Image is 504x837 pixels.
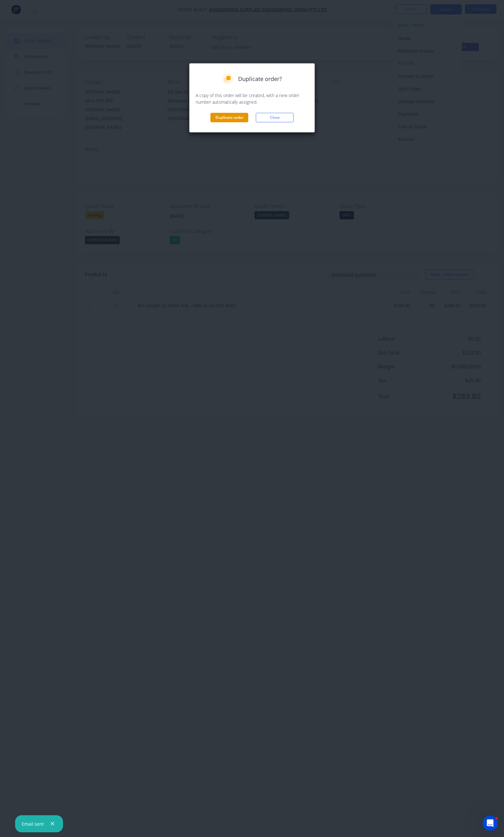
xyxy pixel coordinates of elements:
[210,113,248,122] button: Duplicate order
[256,113,294,122] button: Close
[196,92,308,105] p: A copy of this order will be created, with a new order number automatically assigned.
[22,821,44,827] div: Email sent
[238,75,282,83] span: Duplicate order?
[483,816,498,831] iframe: Intercom live chat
